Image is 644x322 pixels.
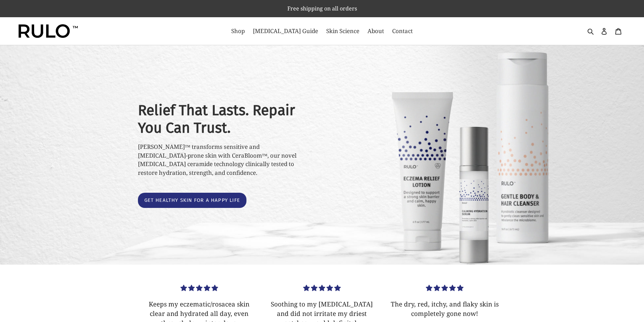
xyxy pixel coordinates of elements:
[303,284,341,292] span: 5.00 stars
[1,1,643,16] p: Free shipping on all orders
[249,26,321,36] a: [MEDICAL_DATA] Guide
[181,284,218,292] span: 5.00 stars
[367,27,384,35] span: About
[138,102,310,136] h2: Relief That Lasts. Repair You Can Trust.
[138,193,247,208] a: Get healthy skin for a happy life: Catalog
[19,24,78,38] img: Rulo™ Skin
[228,26,248,36] a: Shop
[364,26,387,36] a: About
[326,27,359,35] span: Skin Science
[426,284,463,292] span: 5.00 stars
[389,26,416,36] a: Contact
[392,27,413,35] span: Contact
[388,299,501,318] p: The dry, red, itchy, and flaky skin is completely gone now!
[253,27,318,35] span: [MEDICAL_DATA] Guide
[231,27,245,35] span: Shop
[323,26,363,36] a: Skin Science
[610,290,637,315] iframe: Gorgias live chat messenger
[138,142,310,177] p: [PERSON_NAME]™ transforms sensitive and [MEDICAL_DATA]-prone skin with CeraBloom™, our novel [MED...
